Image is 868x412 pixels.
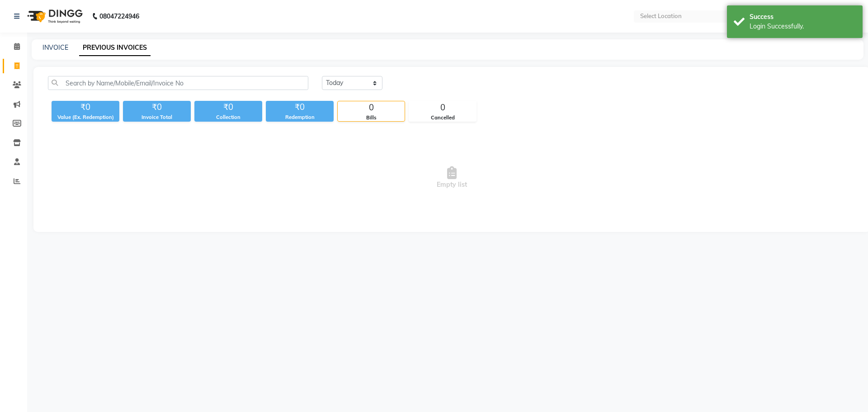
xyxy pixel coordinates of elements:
[338,101,405,114] div: 0
[640,12,682,21] div: Select Location
[123,101,191,114] div: ₹0
[52,101,119,114] div: ₹0
[750,12,856,22] div: Success
[266,101,334,114] div: ₹0
[48,76,308,90] input: Search by Name/Mobile/Email/Invoice No
[99,4,139,29] b: 08047224946
[194,101,262,114] div: ₹0
[750,22,856,31] div: Login Successfully.
[42,43,68,52] a: INVOICE
[266,114,334,121] div: Redemption
[48,133,856,223] span: Empty list
[409,114,476,122] div: Cancelled
[123,114,191,121] div: Invoice Total
[409,101,476,114] div: 0
[79,40,151,56] a: PREVIOUS INVOICES
[194,114,262,121] div: Collection
[338,114,405,122] div: Bills
[52,114,119,121] div: Value (Ex. Redemption)
[23,4,85,29] img: logo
